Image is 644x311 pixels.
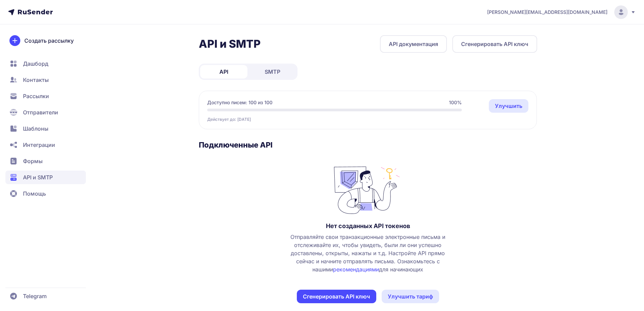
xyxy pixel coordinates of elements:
span: Отправители [23,108,58,116]
button: Сгенерировать API ключ [297,290,376,303]
span: Шаблоны [23,125,48,133]
span: Помощь [23,190,46,198]
a: SMTP [249,65,296,79]
span: Рассылки [23,92,49,100]
a: Улучшить [489,99,528,113]
a: API [200,65,247,79]
h3: Нет созданных API токенов [326,222,410,230]
span: Telegram [23,292,47,300]
a: Telegram [5,289,86,303]
span: Создать рассылку [24,37,74,45]
span: API и SMTP [23,173,53,181]
span: [PERSON_NAME][EMAIL_ADDRESS][DOMAIN_NAME] [487,9,607,16]
span: Формы [23,157,43,165]
span: Контакты [23,76,49,84]
span: Дашборд [23,60,48,68]
span: Отправляйте свои транзакционные электронные письма и отслеживайте их, чтобы увидеть, были ли они ... [284,233,452,273]
h3: Подключенные API [199,140,537,150]
span: API [219,68,228,76]
a: Улучшить тариф [382,290,439,303]
span: SMTP [265,68,280,76]
span: Действует до: [DATE] [207,117,251,122]
span: Интеграции [23,141,55,149]
a: рекомендациями [333,266,379,273]
img: no_photo [334,163,402,214]
span: Доступно писем: 100 из 100 [207,99,272,106]
h2: API и SMTP [199,37,261,51]
span: 100% [449,99,462,106]
a: API документация [380,35,447,53]
button: Сгенерировать API ключ [452,35,537,53]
